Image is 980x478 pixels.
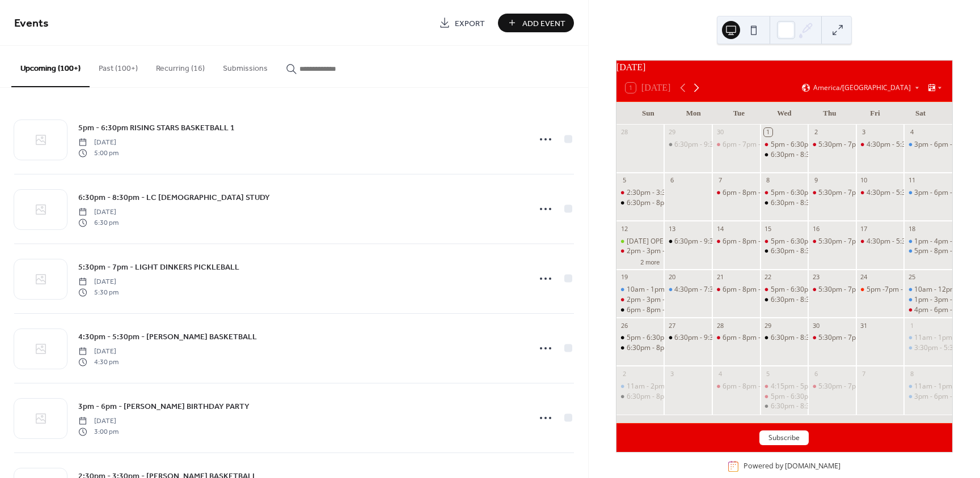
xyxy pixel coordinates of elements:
div: 18 [907,224,916,233]
div: 6:30pm - 9:30pm - YOUNG LIFE [664,237,712,246]
div: 6pm - 8pm - WENDY PICKLEBALL [712,285,761,295]
a: 5:30pm - 7pm - LIGHT DINKERS PICKLEBALL [78,261,239,274]
div: 10am - 1pm - STILL BIRTHDAY PARTY [627,285,744,295]
a: 4:30pm - 5:30pm - [PERSON_NAME] BASKETBALL [78,330,257,343]
div: 5pm -7pm - SCHNEIDER BIRTHDAY PARTY [856,285,905,295]
div: Powered by [744,462,840,471]
div: 6:30pm - 8:30pm - LC BIBLE STUDY [761,246,809,256]
button: Subscribe [759,430,809,445]
div: 21 [716,273,724,281]
div: 5pm - 6:30pm RISING STARS BASKETBALL 1 [761,188,809,198]
div: 5pm - 6:30pm - ADULT PICKLEBALL [627,333,737,343]
div: 7 [716,176,724,185]
div: 4:30pm - 7:30pm - LAKE COUNTRY SWIM TEAM [DATE] PARTY [674,285,869,295]
div: 2 [620,369,628,378]
span: 5:30 pm [78,287,119,297]
div: 10 [860,176,868,185]
span: 5pm - 6:30pm RISING STARS BASKETBALL 1 [78,122,235,134]
div: 6:30pm - 8:30pm - LC [DEMOGRAPHIC_DATA] STUDY [771,246,938,256]
div: 14 [716,224,724,233]
div: 2pm - 3pm - JOSH BASKETBALL [616,295,665,305]
div: 5pm - 6:30pm - ADULT PICKLEBALL [616,333,665,343]
div: 2:30pm - 3:30pm - JOSH BASKETBALL [616,188,665,198]
button: Past (100+) [90,46,147,86]
a: 5pm - 6:30pm RISING STARS BASKETBALL 1 [78,121,235,134]
button: Upcoming (100+) [11,46,90,87]
div: 5:30pm - 7pm - LIGHT DINKERS PICKLEBALL [818,382,956,391]
div: 5:30pm - 7pm - LIGHT DINKERS PICKLEBALL [808,285,856,295]
div: 6:30pm - 8pm - AVERAGE JOES GAME NIGHT [627,343,767,353]
div: 3:30pm - 5:30pm - ZITZNER BIRTHDAY PARTY [904,343,952,353]
div: HALLOWEEN OPEN PLAY [616,237,665,246]
div: 16 [812,224,820,233]
span: Events [14,12,49,35]
div: 1 [907,321,916,330]
div: 5pm - 6:30pm RISING STARS BASKETBALL 1 [761,237,809,246]
a: 6:30pm - 8:30pm - LC [DEMOGRAPHIC_DATA] STUDY [78,191,270,204]
div: 6:30pm - 8:30pm - LC BIBLE STUDY [761,333,809,343]
div: 12 [620,224,628,233]
button: Recurring (16) [147,46,214,86]
div: 6:30pm - 8:30pm - LC BIBLE STUDY [761,198,809,208]
span: 4:30 pm [78,357,119,367]
div: 6:30pm - 8pm - AVERAGE JOES GAME NIGHT [616,198,665,208]
div: 26 [620,321,628,330]
div: 15 [764,224,772,233]
div: 6:30pm - 8:30pm - LC BIBLE STUDY [761,402,809,411]
div: 25 [907,273,916,281]
div: 6:30pm - 8pm - AVERAGE JOES GAME NIGHT [616,343,665,353]
div: 4:30pm - 5:30pm - JOSH BASKETBALL [856,188,905,198]
span: [DATE] [78,138,119,148]
div: 19 [620,273,628,281]
div: 3pm - 6pm - PRONSCHINSKE BIRTHDAY PARTY [904,188,952,198]
div: [DATE] OPEN PLAY [627,237,686,246]
div: 31 [860,321,868,330]
div: 2 [812,128,820,136]
div: 22 [764,273,772,281]
div: 5:30pm - 7pm - LIGHT DINKERS PICKLEBALL [818,140,956,150]
div: 5:30pm - 7pm - LIGHT DINKERS PICKLEBALL [808,333,856,343]
div: 5:30pm - 7pm - LIGHT DINKERS PICKLEBALL [808,140,856,150]
span: 5:30pm - 7pm - LIGHT DINKERS PICKLEBALL [78,262,239,274]
span: Add Event [522,18,565,29]
div: 5 [764,369,772,378]
span: 6:30pm - 8:30pm - LC [DEMOGRAPHIC_DATA] STUDY [78,192,270,204]
div: 17 [860,224,868,233]
div: 5:30pm - 7pm - LIGHT DINKERS PICKLEBALL [808,237,856,246]
div: 10am - 12pm - TIMM BIRTHDAY PARTY [904,285,952,295]
div: 6:30pm - 8:30pm - LC [DEMOGRAPHIC_DATA] STUDY [771,198,938,208]
div: 5:30pm - 7pm - LIGHT DINKERS PICKLEBALL [818,285,956,295]
div: 29 [668,128,676,136]
div: 5pm - 6:30pm RISING STARS BASKETBALL 1 [771,285,908,295]
div: 6:30pm - 8:30pm - LC BIBLE STUDY [761,150,809,160]
button: Submissions [214,46,277,86]
div: 6pm - 8pm - HIGH SCHOOL OPEN MIC [616,305,665,315]
div: 11am - 2pm - ADAMS BIRTHDAY PARTY [616,382,665,391]
div: 27 [668,321,676,330]
button: Add Event [498,14,574,32]
div: 2pm - 3pm - JOSH BASKETBALL [627,295,725,305]
div: 6:30pm - 8:30pm - LC BIBLE STUDY [761,295,809,305]
div: 5pm - 6:30pm RISING STARS BASKETBALL 1 [771,237,908,246]
div: 6pm - 8pm - WENDY PICKLEBALL [712,333,761,343]
span: 6:30 pm [78,217,119,228]
button: 2 more [636,257,664,266]
div: 5pm - 6:30pm RISING STARS BASKETBALL 2 [771,392,908,402]
div: Sat [898,102,943,125]
div: 6:30pm - 8pm - AVERAGE JOES GAME NIGHT [616,392,665,402]
div: 6pm - 8pm - [PERSON_NAME] [723,285,816,295]
div: 6:30pm - 8:30pm - LC [DEMOGRAPHIC_DATA] STUDY [771,333,938,343]
div: 1pm - 3pm - BJELIC BIRTHDAY PARTY [904,295,952,305]
div: 6:30pm - 8pm - AVERAGE JOES GAME NIGHT [627,392,767,402]
div: [DATE] [616,61,952,74]
span: [DATE] [78,277,119,287]
div: 8 [764,176,772,185]
div: 2:30pm - 3:30pm - [PERSON_NAME] BASKETBALL [627,188,782,198]
div: 29 [764,321,772,330]
div: 6:30pm - 9:30pm - YOUNG LIFE [674,237,772,246]
div: 6pm - 8pm - WENDY PICKLEBALL [712,188,761,198]
span: Export [455,18,485,29]
div: 6pm - 8pm - [PERSON_NAME] [723,333,816,343]
div: Wed [762,102,807,125]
